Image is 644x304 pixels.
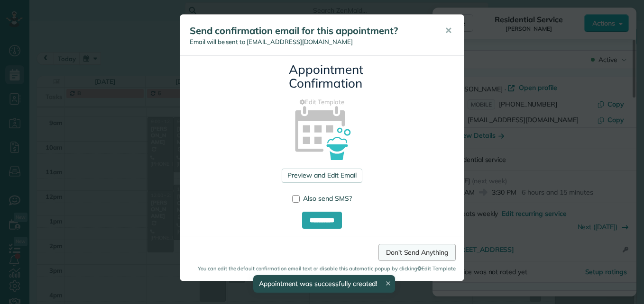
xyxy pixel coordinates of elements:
span: Also send SMS? [303,194,352,203]
h3: Appointment Confirmation [289,63,355,90]
h5: Send confirmation email for this appointment? [190,24,432,37]
img: appointment_confirmation_icon-141e34405f88b12ade42628e8c248340957700ab75a12ae832a8710e9b578dc5.png [280,89,365,174]
span: ✕ [445,25,452,36]
a: Preview and Edit Email [282,169,362,183]
small: You can edit the default confirmation email text or disable this automatic popup by clicking Edit... [188,265,456,272]
span: Email will be sent to [EMAIL_ADDRESS][DOMAIN_NAME] [190,38,353,45]
a: Don't Send Anything [378,244,456,261]
a: Edit Template [187,98,457,107]
div: Appointment was successfully created! [253,275,396,293]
